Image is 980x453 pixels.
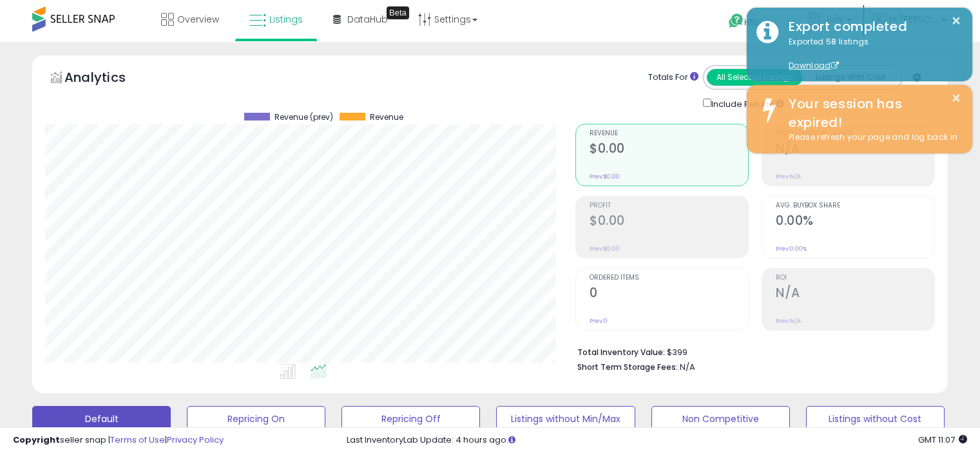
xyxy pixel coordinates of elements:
a: Privacy Policy [167,434,224,446]
span: Listings [269,13,303,26]
small: Prev: 0.00% [776,245,807,253]
span: Profit [590,202,748,209]
span: Revenue [590,130,748,137]
span: Overview [177,13,219,26]
div: Exported 58 listings. [779,36,963,72]
h2: $0.00 [590,141,748,159]
b: Total Inventory Value: [577,347,665,358]
span: Help [744,17,762,28]
button: Repricing Off [341,406,480,432]
button: Listings without Cost [806,406,945,432]
span: N/A [680,361,695,373]
button: Non Competitive [651,406,790,432]
span: Revenue (prev) [274,113,333,122]
span: Ordered Items [590,275,748,282]
span: Avg. Buybox Share [776,202,934,209]
span: ROI [776,275,934,282]
div: Include Returns [693,96,800,111]
button: All Selected Listings [707,69,803,86]
div: Please refresh your page and log back in [779,131,963,144]
a: Download [789,60,839,71]
small: Prev: N/A [776,317,801,325]
h2: 0.00% [776,213,934,231]
button: × [951,13,961,29]
small: Prev: 0 [590,317,608,325]
li: $399 [577,343,925,359]
h2: N/A [776,285,934,303]
button: × [951,90,961,106]
a: Terms of Use [110,434,165,446]
h2: $0.00 [590,213,748,231]
h5: Analytics [64,68,151,90]
h2: 0 [590,285,748,303]
div: Last InventoryLab Update: 4 hours ago. [347,434,967,447]
div: Your session has expired! [779,95,963,131]
i: Get Help [728,13,744,29]
span: Revenue [370,113,403,122]
a: Help [718,3,787,42]
small: Prev: N/A [776,173,801,180]
span: DataHub [347,13,388,26]
strong: Copyright [13,434,60,446]
button: Listings without Min/Max [496,406,635,432]
small: Prev: $0.00 [590,245,620,253]
span: 2025-08-18 11:07 GMT [918,434,967,446]
small: Prev: $0.00 [590,173,620,180]
button: Repricing On [187,406,325,432]
b: Short Term Storage Fees: [577,361,678,372]
div: Tooltip anchor [387,6,409,19]
div: Totals For [648,72,698,84]
div: Export completed [779,17,963,36]
button: Default [32,406,171,432]
div: seller snap | | [13,434,224,447]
